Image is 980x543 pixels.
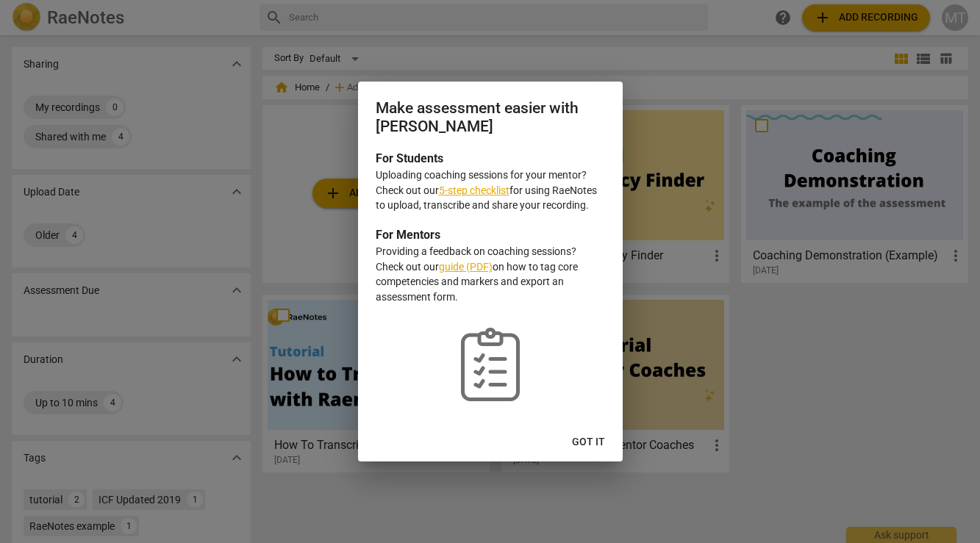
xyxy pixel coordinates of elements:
[572,435,605,450] span: Got it
[560,429,617,456] button: Got it
[439,261,493,273] a: guide (PDF)
[376,168,605,213] p: Uploading coaching sessions for your mentor? Check out our for using RaeNotes to upload, transcri...
[439,184,509,196] a: 5-step checklist
[376,228,440,242] b: For Mentors
[376,99,605,135] h2: Make assessment easier with [PERSON_NAME]
[376,151,443,165] b: For Students
[376,244,605,304] p: Providing a feedback on coaching sessions? Check out our on how to tag core competencies and mark...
